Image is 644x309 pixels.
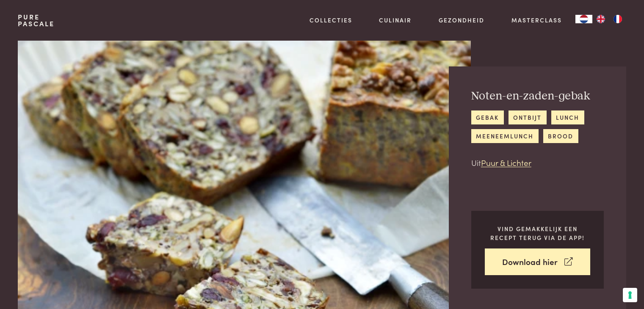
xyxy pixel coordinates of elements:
a: meeneemlunch [471,129,539,143]
a: ontbijt [509,110,547,124]
a: PurePascale [18,14,55,27]
p: Uit [471,157,604,169]
a: Gezondheid [439,16,484,25]
a: EN [592,15,609,23]
a: NL [575,15,592,23]
a: brood [543,129,578,143]
p: Vind gemakkelijk een recept terug via de app! [485,224,590,242]
a: lunch [551,110,584,124]
aside: Language selected: Nederlands [575,15,626,23]
h2: Noten-en-zaden-gebak [471,89,604,104]
a: Puur & Lichter [481,157,531,168]
a: Collecties [310,16,352,25]
a: FR [609,15,626,23]
a: Masterclass [511,16,562,25]
button: Uw voorkeuren voor toestemming voor trackingtechnologieën [623,288,637,302]
a: Culinair [379,16,412,25]
a: Download hier [485,248,590,275]
a: gebak [471,110,504,124]
ul: Language list [592,15,626,23]
div: Language [575,15,592,23]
